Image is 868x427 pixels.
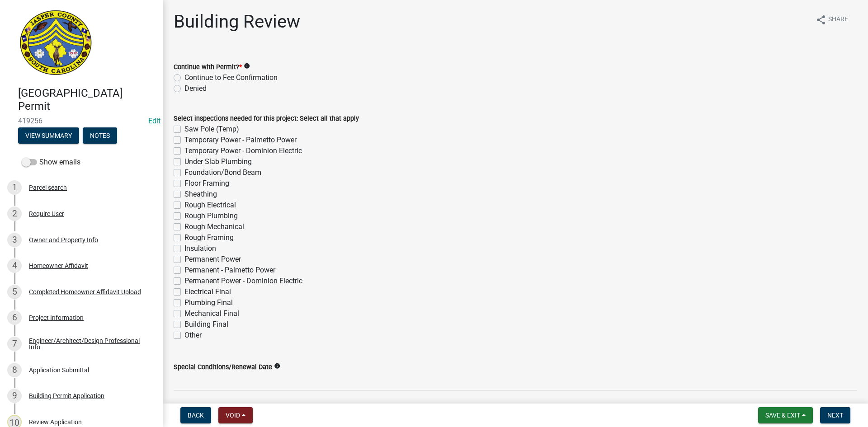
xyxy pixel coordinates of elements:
wm-modal-confirm: Edit Application Number [148,117,160,125]
label: Permanent Power - Dominion Electric [184,276,302,286]
label: Rough Plumbing [184,211,238,221]
button: View Summary [18,127,79,144]
div: Homeowner Affidavit [29,263,88,269]
label: Permanent - Palmetto Power [184,265,275,276]
label: Continue to Fee Confirmation [184,72,278,83]
label: Foundation/Bond Beam [184,167,261,178]
a: Edit [148,117,160,125]
button: Notes [83,127,117,144]
label: Rough Electrical [184,200,236,211]
div: 8 [7,363,22,377]
div: Owner and Property Info [29,237,98,243]
label: Saw Pole (Temp) [184,124,239,135]
button: Save & Exit [758,407,813,423]
div: 5 [7,285,22,299]
label: Other [184,330,202,341]
label: Insulation [184,243,216,254]
label: Rough Mechanical [184,221,244,232]
h4: [GEOGRAPHIC_DATA] Permit [18,87,156,113]
label: Temporary Power - Palmetto Power [184,135,297,145]
label: Temporary Power - Dominion Electric [184,145,302,156]
span: Void [226,412,240,419]
h1: Building Review [174,11,300,33]
label: Denied [184,83,207,94]
label: Select inspections needed for this project: Select all that apply [174,116,359,122]
div: Parcel search [29,184,67,191]
div: Application Submittal [29,367,89,373]
div: 4 [7,258,22,273]
div: Building Permit Application [29,393,104,399]
i: info [244,63,250,69]
label: Continue with Permit? [174,64,242,70]
div: 1 [7,180,22,195]
label: Permanent Power [184,254,241,265]
i: share [816,14,826,25]
img: Jasper County, South Carolina [18,9,94,77]
div: 3 [7,233,22,247]
button: Next [820,407,850,423]
label: Plumbing Final [184,297,233,308]
label: Show emails [22,157,80,168]
label: Rough Framing [184,232,234,243]
label: Under Slab Plumbing [184,156,252,167]
div: Require User [29,211,64,217]
wm-modal-confirm: Notes [83,132,117,140]
div: 6 [7,310,22,325]
div: Completed Homeowner Affidavit Upload [29,289,141,295]
div: Project Information [29,314,84,321]
button: Void [218,407,253,423]
label: Floor Framing [184,178,229,189]
div: Review Application [29,419,82,425]
button: Back [180,407,211,423]
span: Share [828,14,848,25]
div: 9 [7,389,22,403]
span: Next [827,412,843,419]
wm-modal-confirm: Summary [18,132,79,140]
span: 419256 [18,117,145,125]
span: Save & Exit [765,412,800,419]
div: 2 [7,206,22,221]
button: shareShare [808,11,855,28]
i: info [274,363,280,369]
div: Engineer/Architect/Design Professional Info [29,338,148,350]
label: Special Conditions/Renewal Date [174,364,272,371]
label: Sheathing [184,189,217,200]
label: Mechanical Final [184,308,239,319]
label: Electrical Final [184,286,231,297]
span: Back [188,412,204,419]
div: 7 [7,337,22,351]
label: Building Final [184,319,228,330]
